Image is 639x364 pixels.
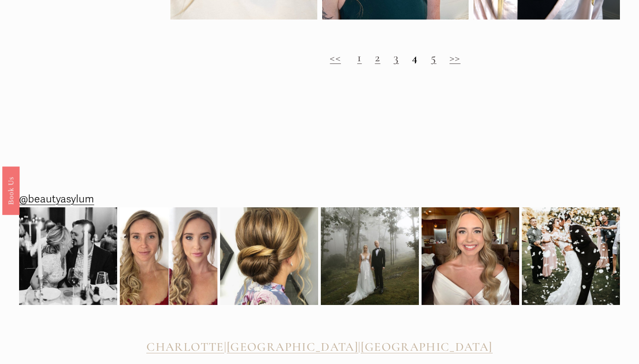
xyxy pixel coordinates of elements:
a: [GEOGRAPHIC_DATA] [361,340,492,354]
a: >> [450,50,461,65]
a: << [330,50,341,65]
a: [GEOGRAPHIC_DATA] [227,340,358,354]
span: CHARLOTTE [146,340,224,354]
span: | [358,340,361,354]
a: CHARLOTTE [146,340,224,354]
a: Book Us [2,166,20,215]
a: 5 [431,50,436,65]
img: It&rsquo;s been a while since we&rsquo;ve shared a before and after! Subtle makeup &amp; romantic... [120,207,218,305]
span: [GEOGRAPHIC_DATA] [227,340,358,354]
a: 3 [394,50,399,65]
img: So much pretty from this weekend! Here&rsquo;s one from @beautyasylum_charlotte #beautyasylum @up... [220,198,318,315]
a: @beautyasylum [19,190,94,209]
img: Picture perfect 💫 @beautyasylum_charlotte @apryl_naylor_makeup #beautyasylum_apryl @uptownfunkyou... [321,207,419,305]
strong: 4 [412,50,418,65]
span: [GEOGRAPHIC_DATA] [361,340,492,354]
span: | [224,340,227,354]
img: Rehearsal dinner vibes from Raleigh, NC. We added a subtle braid at the top before we created her... [19,207,117,305]
a: 2 [375,50,380,65]
img: 2020 didn&rsquo;t stop this wedding celebration! 🎊😍🎉 @beautyasylum_atlanta #beautyasylum @bridal_... [522,195,620,317]
img: Going into the wedding weekend with some bridal inspo for ya! 💫 @beautyasylum_charlotte #beautyas... [422,207,520,305]
a: 1 [357,50,362,65]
